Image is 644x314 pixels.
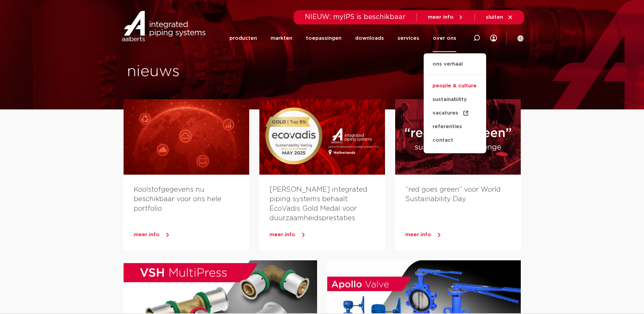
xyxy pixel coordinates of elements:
a: “red goes green” voor World Sustainability Day [405,186,501,203]
a: [PERSON_NAME] integrated piping systems behaalt EcoVadis Gold Medal voor duurzaamheidsprestaties [270,186,367,222]
span: NIEUW: myIPS is beschikbaar [305,14,406,20]
a: downloads [355,24,384,52]
a: markten [271,24,292,52]
a: meer info [405,230,521,240]
a: meer info [428,14,464,20]
span: meer info [405,232,431,237]
a: referenties [424,120,486,134]
a: contact [424,134,486,147]
a: ons verhaal [424,60,486,75]
nav: Menu [229,24,456,52]
a: meer info [270,230,385,240]
span: meer info [134,232,160,237]
a: Koolstofgegevens nu beschikbaar voor ons hele portfolio [134,186,221,212]
span: meer info [270,232,295,237]
a: producten [229,24,257,52]
a: meer info [134,230,249,240]
a: sluiten [486,14,513,20]
h1: nieuws [127,61,319,83]
div: my IPS [490,24,497,52]
a: people & culture [424,79,486,93]
a: vacatures [424,106,486,120]
a: sustainability [424,93,486,106]
a: services [398,24,419,52]
a: toepassingen [306,24,342,52]
span: sluiten [486,15,503,20]
a: over ons [433,24,456,52]
span: meer info [428,15,454,20]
